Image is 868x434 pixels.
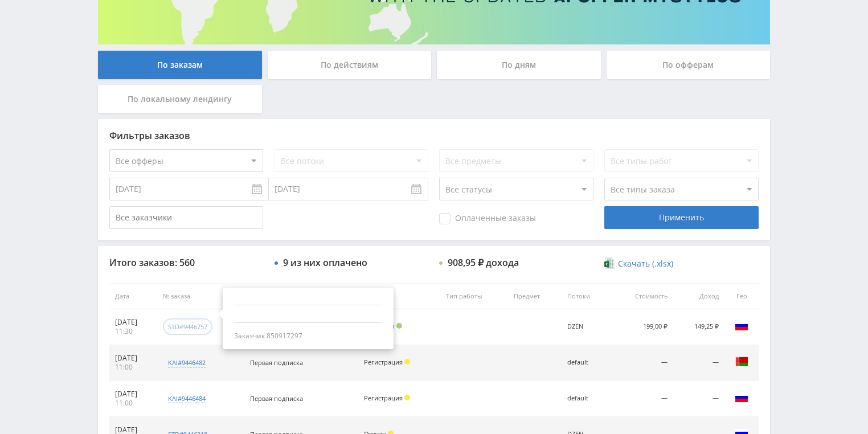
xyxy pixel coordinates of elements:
[448,257,519,268] div: 908,95 ₽ дохода
[562,284,611,309] th: Потоки
[250,394,303,403] span: Первая подписка
[440,284,508,309] th: Тип работы
[604,258,673,269] a: Скачать (.xlsx)
[396,323,402,329] span: Подтвержден
[115,399,152,408] div: 11:00
[404,395,410,400] span: Холд
[404,359,410,365] span: Холд
[115,354,152,363] div: [DATE]
[567,395,605,402] div: default
[611,309,673,345] td: 199,00 ₽
[735,355,748,369] img: blr.png
[98,85,262,113] div: По локальному лендингу
[364,394,403,402] span: Регистрация
[735,391,748,404] img: rus.png
[268,51,432,79] div: По действиям
[604,257,614,269] img: xlsx
[437,51,601,79] div: По дням
[234,331,382,341] div: Заказчик 850917297
[567,359,605,366] div: default
[109,206,263,229] input: Все заказчики
[115,327,152,336] div: 11:30
[244,284,358,309] th: Тип заказа
[109,284,157,309] th: Дата
[283,257,367,268] div: 9 из них оплачено
[567,323,605,330] div: DZEN
[115,390,152,399] div: [DATE]
[673,284,724,309] th: Доход
[157,284,244,309] th: № заказа
[618,259,673,268] span: Скачать (.xlsx)
[611,381,673,417] td: —
[611,345,673,381] td: —
[673,381,724,417] td: —
[607,51,771,79] div: По офферам
[439,213,536,224] span: Оплаченные заказы
[364,358,403,366] span: Регистрация
[604,206,758,229] div: Применить
[98,51,262,79] div: По заказам
[735,319,748,333] img: rus.png
[168,322,207,331] div: std#9446757
[115,363,152,372] div: 11:00
[250,358,303,367] span: Первая подписка
[109,257,263,268] div: Итого заказов: 560
[611,284,673,309] th: Стоимость
[724,284,759,309] th: Гео
[673,345,724,381] td: —
[109,130,759,141] div: Фильтры заказов
[168,394,206,403] div: kai#9446484
[673,309,724,345] td: 149,25 ₽
[168,358,206,367] div: kai#9446482
[358,284,440,309] th: Статус
[508,284,562,309] th: Предмет
[115,318,152,327] div: [DATE]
